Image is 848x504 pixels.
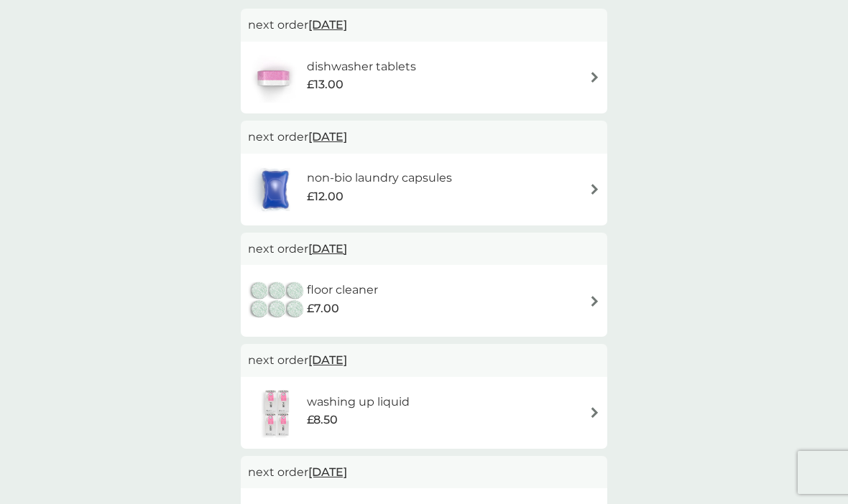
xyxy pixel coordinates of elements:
span: [DATE] [308,11,347,39]
span: [DATE] [308,123,347,151]
h6: floor cleaner [307,281,378,299]
p: next order [248,351,600,370]
p: next order [248,16,600,34]
p: next order [248,463,600,482]
img: arrow right [589,184,600,195]
img: arrow right [589,72,600,83]
p: next order [248,128,600,146]
h6: non-bio laundry capsules [307,169,452,187]
img: floor cleaner [248,276,307,326]
img: arrow right [589,296,600,307]
img: dishwasher tablets [248,52,298,103]
img: arrow right [589,407,600,418]
span: £13.00 [307,75,344,94]
span: £12.00 [307,187,344,206]
span: £7.00 [307,299,339,318]
h6: washing up liquid [307,393,410,411]
span: [DATE] [308,346,347,374]
img: non-bio laundry capsules [248,164,303,215]
span: [DATE] [308,458,347,486]
img: washing up liquid [248,388,307,438]
span: [DATE] [308,235,347,263]
h6: dishwasher tablets [307,57,416,76]
span: £8.50 [307,411,338,429]
p: next order [248,240,600,258]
